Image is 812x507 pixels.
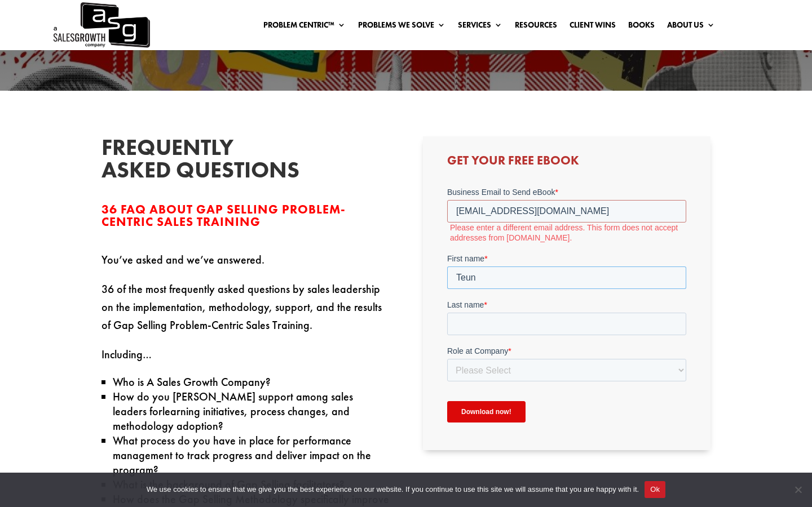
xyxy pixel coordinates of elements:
a: Client Wins [570,21,616,33]
a: Problems We Solve [358,21,445,33]
a: Books [628,21,655,33]
li: How do you [PERSON_NAME] support among sales leaders for [113,389,389,433]
button: Ok [645,481,665,498]
span: What process do you have in place for performance management to track progress and deliver impact... [113,433,371,477]
a: About Us [667,21,715,33]
a: Services [458,21,502,33]
a: Problem Centric™ [263,21,346,33]
span: No [792,484,804,495]
span: learning initiatives, process changes, and methodology adoption? [113,404,350,433]
span: 36 FAQ About Gap Selling Problem-Centric Sales Training [101,201,346,230]
p: 36 of the most frequently asked questions by sales leadership on the implementation, methodology,... [101,280,389,345]
iframe: Form 0 [447,186,686,432]
h3: Get Your Free Ebook [447,154,686,172]
h2: Frequently Asked Questions [101,136,271,187]
p: You’ve asked and we’ve answered. [101,251,389,280]
a: Resources [515,21,557,33]
li: Who is A Sales Growth Company? [113,375,389,389]
p: Including… [101,345,389,375]
span: We use cookies to ensure that we give you the best experience on our website. If you continue to ... [147,484,639,495]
